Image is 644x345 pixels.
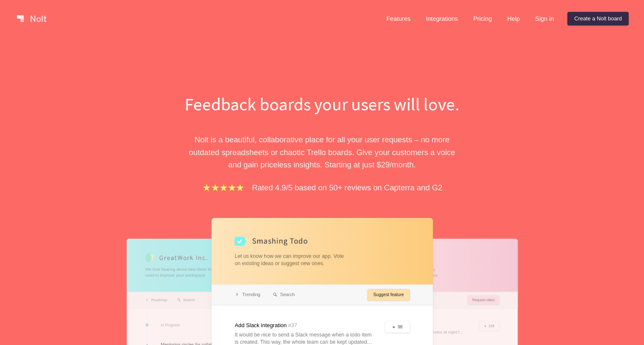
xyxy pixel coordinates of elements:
[467,12,499,25] a: Pricing
[501,12,527,25] a: Help
[567,12,629,25] a: Create a Nolt board
[419,12,464,25] a: Integrations
[528,12,561,25] a: Sign in
[175,92,469,116] h1: Feedback boards your users will love.
[202,183,245,192] img: stars.b067e34983.png
[252,181,442,194] p: Rated 4.9/5 based on 50+ reviews on Capterra and G2
[380,12,418,25] a: Features
[175,133,469,171] p: Nolt is a beautiful, collaborative place for all your user requests – no more outdated spreadshee...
